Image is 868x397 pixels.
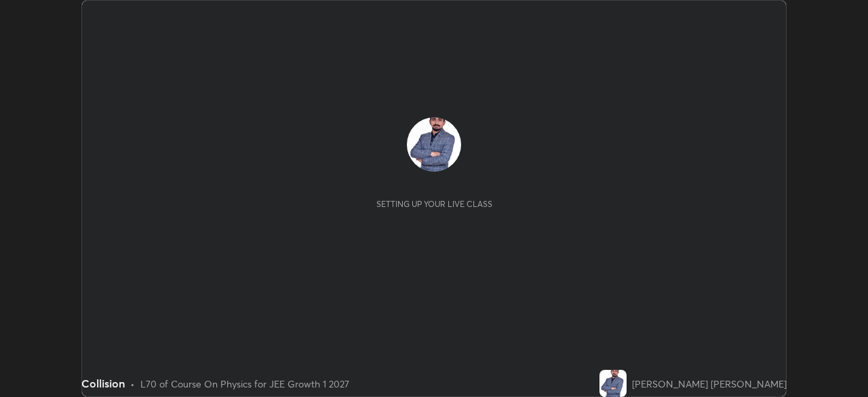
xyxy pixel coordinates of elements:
div: Setting up your live class [376,199,492,209]
div: L70 of Course On Physics for JEE Growth 1 2027 [140,377,349,391]
div: [PERSON_NAME] [PERSON_NAME] [632,377,787,391]
div: Collision [81,375,125,392]
img: eb3a979bad86496f9925e30dd98b2782.jpg [599,370,627,397]
img: eb3a979bad86496f9925e30dd98b2782.jpg [407,117,461,172]
div: • [130,377,135,391]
